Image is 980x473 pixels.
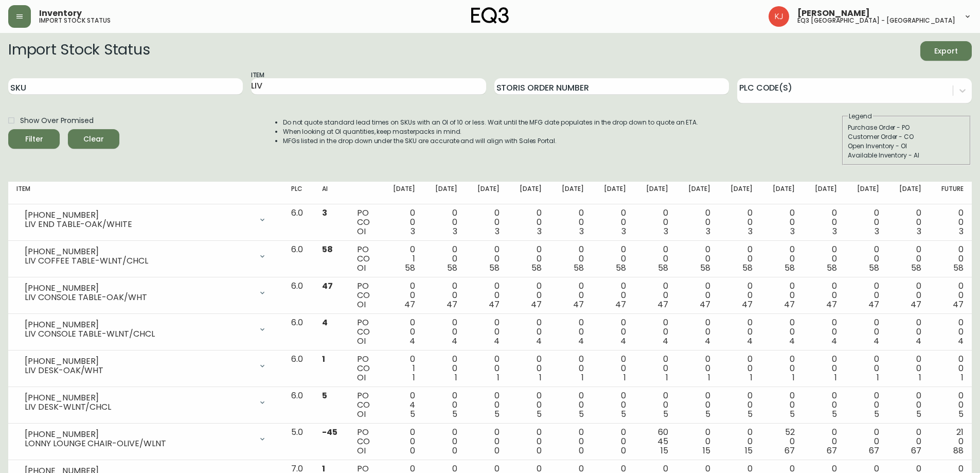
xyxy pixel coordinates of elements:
[578,335,584,347] span: 4
[742,262,753,274] span: 58
[811,282,837,309] div: 0 0
[938,318,964,346] div: 0 0
[634,182,676,204] th: [DATE]
[573,299,584,310] span: 47
[432,245,457,273] div: 0 0
[868,299,879,310] span: 47
[283,204,314,241] td: 6.0
[853,208,879,236] div: 0 0
[811,318,837,346] div: 0 0
[666,372,668,383] span: 1
[938,391,964,419] div: 0 0
[322,207,327,219] span: 3
[39,17,111,24] h5: import stock status
[727,282,753,309] div: 0 0
[25,402,252,412] div: LIV DESK-WLNT/CHCL
[283,182,314,204] th: PLC
[785,262,795,274] span: 58
[314,182,349,204] th: AI
[600,208,626,236] div: 0 0
[869,262,879,274] span: 58
[432,391,457,419] div: 0 0
[16,318,275,341] div: [PHONE_NUMBER]LIV CONSOLE TABLE-WLNT/CHCL
[896,318,921,346] div: 0 0
[432,355,457,382] div: 0 0
[516,391,542,419] div: 0 0
[875,225,879,237] span: 3
[811,355,837,382] div: 0 0
[474,428,500,456] div: 0 0
[68,129,119,149] button: Clear
[745,445,753,457] span: 15
[283,241,314,277] td: 6.0
[747,335,753,347] span: 4
[769,428,795,456] div: 52 0
[685,282,710,309] div: 0 0
[920,41,972,61] button: Export
[489,262,500,274] span: 58
[489,299,500,310] span: 47
[600,282,626,309] div: 0 0
[769,282,795,309] div: 0 0
[938,282,964,309] div: 0 0
[848,112,873,121] legend: Legend
[16,428,275,450] div: [PHONE_NUMBER]LONNY LOUNGE CHAIR-OLIVE/WLNT
[643,428,668,456] div: 60 45
[896,282,921,309] div: 0 0
[432,318,457,346] div: 0 0
[357,208,372,236] div: PO CO
[537,445,542,457] span: 0
[357,245,372,273] div: PO CO
[495,225,500,237] span: 3
[727,391,753,419] div: 0 0
[25,293,252,302] div: LIV CONSOLE TABLE-OAK/WHT
[25,247,252,256] div: [PHONE_NUMBER]
[322,353,325,365] span: 1
[621,445,626,457] span: 0
[750,372,753,383] span: 1
[283,127,699,136] li: When looking at OI quantities, keep masterpacks in mind.
[455,372,457,383] span: 1
[600,245,626,273] div: 0 0
[877,372,879,383] span: 1
[25,133,43,146] div: Filter
[727,208,753,236] div: 0 0
[579,225,584,237] span: 3
[405,262,415,274] span: 58
[700,299,710,310] span: 47
[848,123,965,132] div: Purchase Order - PO
[919,372,921,383] span: 1
[592,182,634,204] th: [DATE]
[938,208,964,236] div: 0 0
[357,372,366,383] span: OI
[643,355,668,382] div: 0 0
[853,428,879,456] div: 0 0
[874,408,879,420] span: 5
[581,372,584,383] span: 1
[389,428,415,456] div: 0 0
[727,318,753,346] div: 0 0
[410,408,415,420] span: 5
[911,262,921,274] span: 58
[911,445,921,457] span: 67
[537,225,542,237] span: 3
[938,355,964,382] div: 0 0
[8,41,150,61] h2: Import Stock Status
[471,7,509,24] img: logo
[381,182,423,204] th: [DATE]
[25,393,252,402] div: [PHONE_NUMBER]
[16,208,275,231] div: [PHONE_NUMBER]LIV END TABLE-OAK/WHITE
[643,208,668,236] div: 0 0
[803,182,845,204] th: [DATE]
[423,182,466,204] th: [DATE]
[853,391,879,419] div: 0 0
[357,299,366,310] span: OI
[516,245,542,273] div: 0 0
[826,299,837,310] span: 47
[357,335,366,347] span: OI
[747,408,753,420] span: 5
[685,355,710,382] div: 0 0
[531,299,542,310] span: 47
[411,225,415,237] span: 3
[811,428,837,456] div: 0 0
